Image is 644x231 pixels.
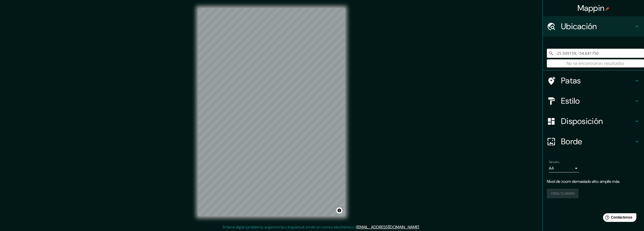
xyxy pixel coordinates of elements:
div: A4 [549,164,579,172]
font: . [421,224,422,230]
font: Si tiene algún problema, sugerencia o inquietud, envíe un correo electrónico a [222,224,357,230]
font: Mappin [577,3,605,13]
iframe: Lanzador de widgets de ayuda [599,211,638,225]
font: Disposición [561,116,603,127]
div: Borde [543,131,644,152]
button: Activar o desactivar atribución [336,207,342,214]
div: Ubicación [543,16,644,37]
font: A4 [549,166,554,171]
div: Estilo [543,91,644,111]
font: Borde [561,136,582,147]
font: . [419,224,420,230]
font: Nivel de zoom demasiado alto: amplíe más [547,179,619,184]
font: Tamaño [549,160,559,164]
a: [EMAIL_ADDRESS][DOMAIN_NAME] [357,224,419,230]
font: No se encontraron resultados [567,61,624,66]
div: Patas [543,70,644,91]
img: pin-icon.png [605,7,609,11]
div: Disposición [543,111,644,131]
input: Elige tu ciudad o zona [547,49,644,58]
font: Estilo [561,96,580,106]
font: . [420,224,421,230]
canvas: Mapa [198,8,345,216]
font: Patas [561,75,581,86]
font: Ubicación [561,21,597,32]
